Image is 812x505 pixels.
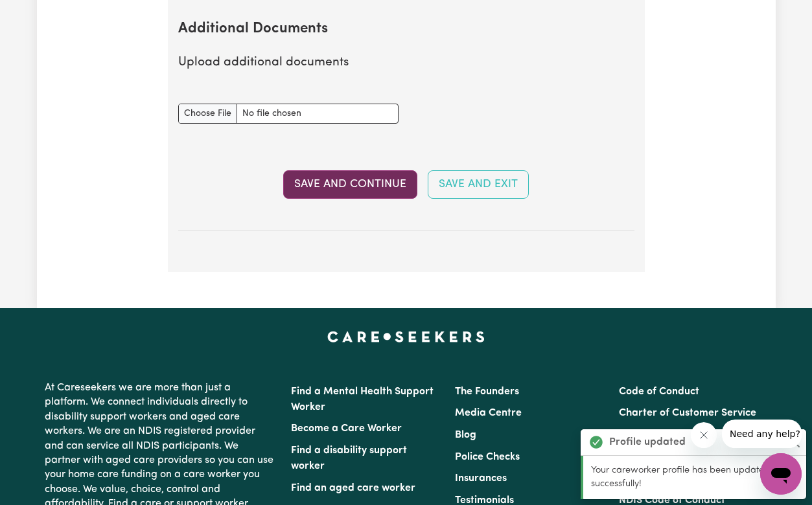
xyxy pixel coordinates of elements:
p: Upload additional documents [178,54,634,73]
a: Become a Care Worker [291,423,402,434]
a: Charter of Customer Service [619,408,756,418]
a: The Founders [455,387,519,397]
a: Code of Conduct [619,387,699,397]
a: Find a disability support worker [291,445,407,471]
h2: Additional Documents [178,21,634,38]
a: Careseekers home page [327,331,485,342]
a: Find a Mental Health Support Worker [291,387,434,412]
strong: Profile updated [609,434,686,450]
iframe: Button to launch messaging window [760,453,802,495]
a: Blog [455,430,476,440]
iframe: Close message [691,422,717,448]
a: Police Checks [455,452,520,462]
a: Media Centre [455,408,522,418]
a: Insurances [455,473,507,484]
button: Save and Exit [428,170,529,199]
button: Save and Continue [283,170,417,199]
iframe: Message from company [722,420,802,448]
a: Find an aged care worker [291,483,415,493]
p: Your careworker profile has been updated successfully! [591,464,798,491]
